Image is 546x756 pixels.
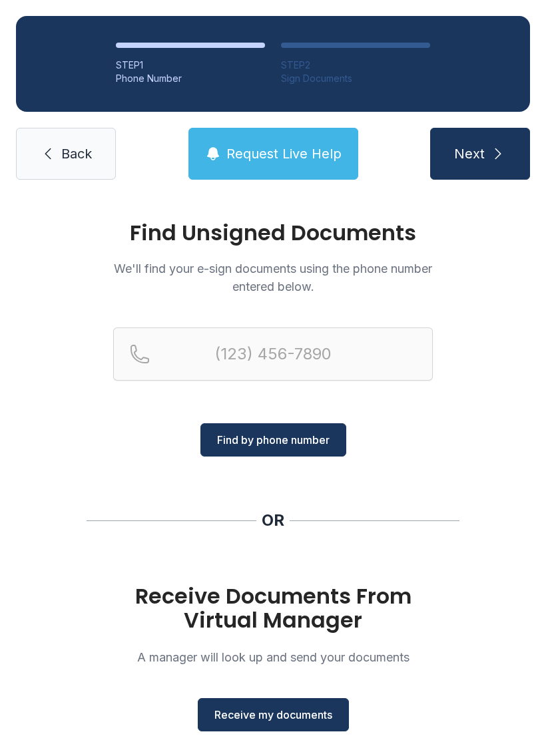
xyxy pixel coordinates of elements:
[113,648,433,666] p: A manager will look up and send your documents
[116,72,265,85] div: Phone Number
[61,144,92,163] span: Back
[113,222,433,244] h1: Find Unsigned Documents
[113,327,433,381] input: Reservation phone number
[116,59,265,72] div: STEP 1
[113,260,433,295] p: We'll find your e-sign documents using the phone number entered below.
[281,72,430,85] div: Sign Documents
[281,59,430,72] div: STEP 2
[262,510,284,531] div: OR
[217,432,330,448] span: Find by phone number
[113,584,433,632] h1: Receive Documents From Virtual Manager
[226,144,342,163] span: Request Live Help
[214,707,332,723] span: Receive my documents
[454,144,485,163] span: Next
